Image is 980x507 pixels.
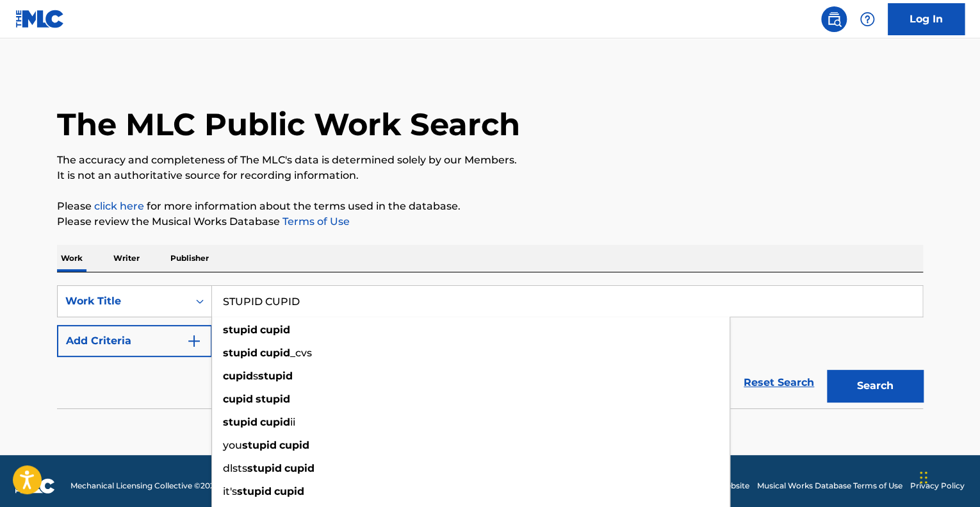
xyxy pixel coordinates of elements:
img: search [826,12,842,27]
div: Help [854,6,880,32]
p: It is not an authoritative source for recording information. [57,168,923,183]
a: Log In [888,3,965,35]
p: The accuracy and completeness of The MLC's data is determined solely by our Members. [57,153,923,168]
strong: stupid [237,485,272,497]
p: Work [57,245,86,272]
a: Public Search [821,6,847,32]
div: Work Title [65,294,181,309]
strong: stupid [258,370,293,382]
strong: cupid [284,462,314,474]
strong: stupid [223,416,257,428]
div: Drag [920,458,927,497]
strong: cupid [260,416,290,428]
p: Writer [110,245,143,272]
span: ii [290,416,295,428]
strong: cupid [260,324,290,336]
strong: stupid [247,462,282,474]
a: click here [94,200,144,212]
strong: cupid [274,485,304,497]
p: Publisher [167,245,213,272]
span: dlsts [223,462,247,474]
strong: cupid [223,370,253,382]
strong: stupid [242,439,277,451]
span: _cvs [290,347,312,359]
a: Reset Search [737,369,821,397]
span: it's [223,485,237,497]
button: Search [827,370,923,402]
button: Add Criteria [57,325,212,357]
a: Musical Works Database Terms of Use [757,480,902,492]
strong: stupid [256,393,290,405]
p: Please for more information about the terms used in the database. [57,199,923,214]
span: s [253,370,258,382]
h1: The MLC Public Work Search [57,105,520,144]
img: 9d2ae6d4665cec9f34b9.svg [186,333,202,349]
span: you [223,439,242,451]
strong: cupid [223,393,253,405]
strong: cupid [260,347,290,359]
span: Mechanical Licensing Collective © 2025 [70,480,219,492]
img: MLC Logo [15,10,65,28]
strong: cupid [279,439,309,451]
img: help [860,12,875,27]
a: Terms of Use [280,215,350,228]
a: Privacy Policy [910,480,965,492]
strong: stupid [223,324,257,336]
iframe: Chat Widget [916,445,980,507]
strong: stupid [223,347,257,359]
p: Please review the Musical Works Database [57,214,923,229]
form: Search Form [57,285,923,408]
